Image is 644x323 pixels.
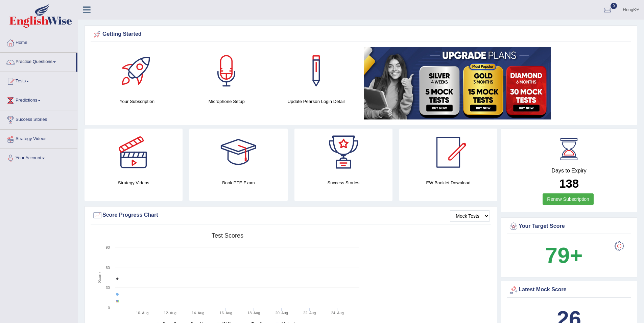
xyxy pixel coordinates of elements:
[192,311,204,315] tspan: 14. Aug
[136,311,148,315] tspan: 10. Aug
[276,311,288,315] tspan: 20. Aug
[97,272,102,283] tspan: Score
[106,266,110,270] text: 60
[303,311,316,315] tspan: 22. Aug
[189,179,287,186] h4: Book PTE Exam
[294,179,392,186] h4: Success Stories
[508,168,629,174] h4: Days to Expiry
[92,29,629,39] div: Getting Started
[364,47,551,119] img: small5.jpg
[545,243,582,268] b: 79+
[0,72,77,89] a: Tests
[559,177,579,190] b: 138
[275,98,358,105] h4: Update Pearson Login Detail
[508,285,629,295] div: Latest Mock Score
[108,306,110,310] text: 0
[399,179,497,186] h4: EW Booklet Download
[508,221,629,232] div: Your Target Score
[0,149,77,166] a: Your Account
[185,98,268,105] h4: Microphone Setup
[96,98,178,105] h4: Your Subscription
[106,286,110,290] text: 30
[212,232,243,239] tspan: Test scores
[106,245,110,249] text: 90
[0,91,77,108] a: Predictions
[0,130,77,146] a: Strategy Videos
[543,193,594,205] a: Renew Subscription
[85,179,183,186] h4: Strategy Videos
[247,311,260,315] tspan: 18. Aug
[164,311,176,315] tspan: 12. Aug
[611,3,617,9] span: 0
[0,33,77,50] a: Home
[0,53,76,70] a: Practice Questions
[220,311,232,315] tspan: 16. Aug
[331,311,343,315] tspan: 24. Aug
[0,110,77,127] a: Success Stories
[92,210,490,220] div: Score Progress Chart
